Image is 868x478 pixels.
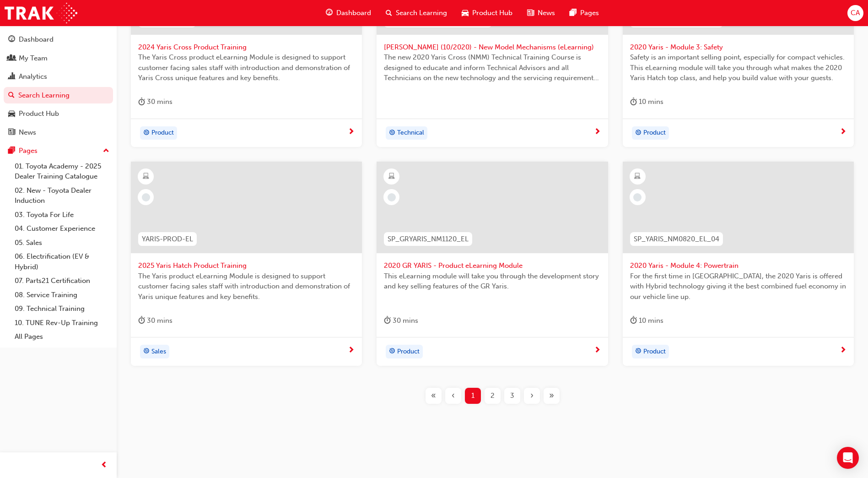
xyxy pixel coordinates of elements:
[643,347,666,357] span: Product
[151,347,166,357] span: Sales
[389,346,395,358] span: target-icon
[522,388,542,404] button: Next page
[348,128,355,136] span: next-icon
[11,274,113,288] a: 07. Parts21 Certification
[527,7,534,19] span: news-icon
[384,315,391,326] span: duration-icon
[8,54,15,63] span: people-icon
[138,42,355,53] span: 2024 Yaris Cross Product Training
[472,8,512,18] span: Product Hub
[19,109,59,119] div: Product Hub
[143,171,149,183] span: learningResourceType_ELEARNING-icon
[11,288,113,302] a: 08. Service Training
[634,171,641,183] span: learningResourceType_ELEARNING-icon
[643,128,666,138] span: Product
[19,71,47,82] div: Analytics
[388,234,469,244] span: SP_GRYARIS_NM1120_EL
[384,42,600,53] span: [PERSON_NAME] (10/2020) - New Model Mechanisms (eLearning)
[510,391,514,401] span: 3
[138,315,145,326] span: duration-icon
[4,87,113,104] a: Search Learning
[594,347,601,355] span: next-icon
[138,315,173,326] div: 30 mins
[396,8,447,18] span: Search Learning
[462,7,469,19] span: car-icon
[840,128,846,136] span: next-icon
[11,236,113,250] a: 05. Sales
[520,4,562,22] a: news-iconNews
[138,52,355,83] span: The Yaris Cross product eLearning Module is designed to support customer facing sales staff with ...
[142,234,193,244] span: YARIS-PROD-EL
[138,271,355,302] span: The Yaris product eLearning Module is designed to support customer facing sales staff with introd...
[635,127,642,139] span: target-icon
[630,52,846,83] span: Safety is an important selling point, especially for compact vehicles. This eLearning module will...
[4,29,113,142] button: DashboardMy TeamAnalyticsSearch LearningProduct HubNews
[336,8,371,18] span: Dashboard
[151,128,174,138] span: Product
[4,142,113,159] button: Pages
[443,388,463,404] button: Previous page
[635,346,642,358] span: target-icon
[388,193,396,201] span: learningRecordVerb_NONE-icon
[549,391,554,401] span: »
[633,193,642,201] span: learningRecordVerb_NONE-icon
[630,315,637,326] span: duration-icon
[103,145,109,157] span: up-icon
[5,3,77,23] img: Trak
[630,271,846,302] span: For the first time in [GEOGRAPHIC_DATA], the 2020 Yaris is offered with Hybrid technology giving ...
[630,315,663,326] div: 10 mins
[11,184,113,208] a: 02. New - Toyota Dealer Induction
[11,316,113,330] a: 10. TUNE Rev-Up Training
[8,147,15,155] span: pages-icon
[542,388,561,404] button: Last page
[142,193,150,201] span: learningRecordVerb_NONE-icon
[11,250,113,274] a: 06. Electrification (EV & Hybrid)
[19,53,48,64] div: My Team
[8,36,15,44] span: guage-icon
[840,347,846,355] span: next-icon
[538,8,555,18] span: News
[483,388,502,404] button: Page 2
[143,346,150,358] span: target-icon
[388,171,395,183] span: learningResourceType_ELEARNING-icon
[630,96,637,108] span: duration-icon
[491,391,495,401] span: 2
[4,124,113,141] a: News
[143,127,150,139] span: target-icon
[318,4,378,22] a: guage-iconDashboard
[4,105,113,122] a: Product Hub
[19,146,38,156] div: Pages
[384,271,600,292] span: This eLearning module will take you through the development story and key selling features of the...
[580,8,599,18] span: Pages
[8,92,15,100] span: search-icon
[837,447,859,469] div: Open Intercom Messenger
[4,50,113,67] a: My Team
[8,129,15,137] span: news-icon
[452,391,455,401] span: ‹
[11,302,113,316] a: 09. Technical Training
[11,159,113,184] a: 01. Toyota Academy - 2025 Dealer Training Catalogue
[630,96,663,108] div: 10 mins
[11,208,113,222] a: 03. Toyota For Life
[847,5,863,21] button: CA
[4,31,113,48] a: Dashboard
[424,388,443,404] button: First page
[463,388,483,404] button: Page 1
[11,330,113,344] a: All Pages
[397,347,420,357] span: Product
[384,261,600,271] span: 2020 GR YARIS - Product eLearning Module
[4,68,113,85] a: Analytics
[594,128,601,136] span: next-icon
[570,7,577,19] span: pages-icon
[634,234,719,244] span: SP_YARIS_NM0820_EL_04
[397,128,424,138] span: Technical
[326,7,333,19] span: guage-icon
[851,8,860,18] span: CA
[131,162,362,366] a: YARIS-PROD-EL2025 Yaris Hatch Product TrainingThe Yaris product eLearning Module is designed to s...
[471,391,474,401] span: 1
[454,4,520,22] a: car-iconProduct Hub
[384,315,418,326] div: 30 mins
[386,7,392,19] span: search-icon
